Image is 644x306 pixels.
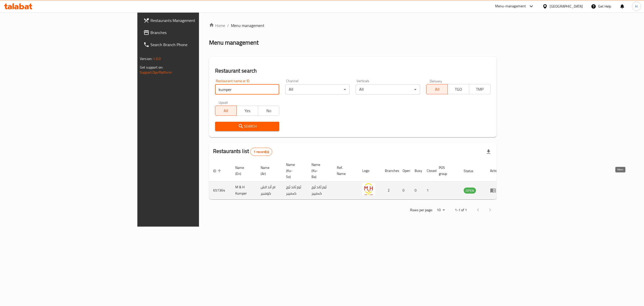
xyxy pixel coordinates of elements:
[140,69,172,76] a: Support.OpsPlatform
[219,101,228,104] label: Upsell
[439,165,454,177] span: POS group
[257,181,282,199] td: ام أند اتش كومبير
[486,160,503,181] th: Action
[282,181,307,199] td: ئێم ئاند ئێچ کەمپیر
[307,181,333,199] td: ئێم ئاند ئێچ کەمپیر
[150,29,241,36] span: Branches
[139,14,245,26] a: Restaurants Management
[450,86,467,93] span: TGO
[209,160,503,199] table: enhanced table
[250,148,272,156] div: Total records count
[231,22,264,28] span: Menu management
[362,183,375,196] img: M & H Kumper
[258,106,279,116] button: No
[471,86,489,93] span: TMP
[435,206,447,214] div: Rows per page:
[217,107,235,114] span: All
[261,165,276,177] span: Name (Ar)
[410,207,433,213] p: Rows per page:
[251,149,272,154] span: 1 record(s)
[139,39,245,51] a: Search Branch Phone
[428,86,446,93] span: All
[219,123,275,130] span: Search
[411,160,423,181] th: Busy
[260,107,277,114] span: No
[423,181,435,199] td: 1
[215,67,491,75] h2: Restaurant search
[426,84,448,94] button: All
[235,165,251,177] span: Name (En)
[464,168,480,174] span: Status
[215,84,279,95] input: Search for restaurant name or ID..
[311,162,327,180] span: Name (Ku-Ba)
[215,106,237,116] button: All
[448,84,469,94] button: TGO
[140,55,152,62] span: Version:
[381,160,398,181] th: Branches
[215,122,279,131] button: Search
[398,160,411,181] th: Open
[153,55,161,62] span: 1.0.0
[398,181,411,199] td: 0
[285,84,350,95] div: All
[635,4,637,9] span: H
[423,160,435,181] th: Closed
[550,4,583,9] div: [GEOGRAPHIC_DATA]
[150,17,241,23] span: Restaurants Management
[213,147,272,156] h2: Restaurants list
[358,160,381,181] th: Logo
[469,84,491,94] button: TMP
[411,181,423,199] td: 0
[150,42,241,48] span: Search Branch Phone
[213,168,223,174] span: ID
[430,79,442,83] label: Delivery
[286,162,301,180] span: Name (Ku-So)
[356,84,420,95] div: All
[139,26,245,39] a: Branches
[209,22,497,28] nav: breadcrumb
[495,3,526,9] div: Menu-management
[464,188,476,194] span: OPEN
[236,106,258,116] button: Yes
[209,39,259,47] h2: Menu management
[239,107,256,114] span: Yes
[337,165,352,177] span: Ref. Name
[455,207,467,213] p: 1-1 of 1
[140,64,163,71] span: Get support on:
[381,181,398,199] td: 2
